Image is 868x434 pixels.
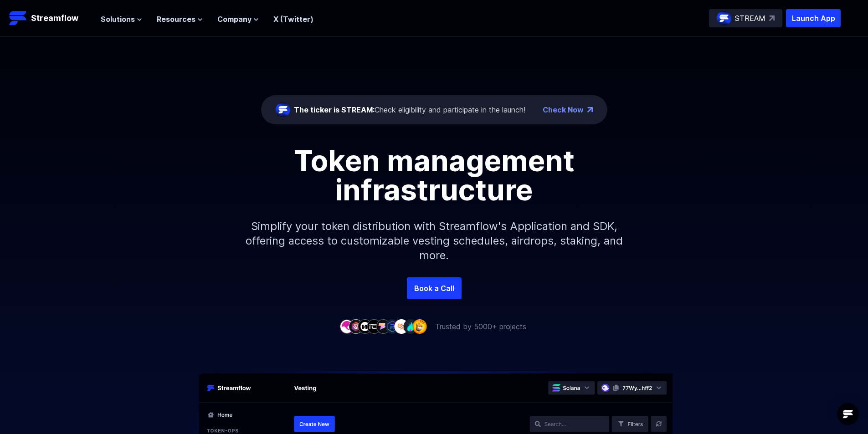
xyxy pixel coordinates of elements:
button: Solutions [101,14,142,25]
img: top-right-arrow.svg [769,15,775,21]
div: Check eligibility and participate in the launch! [294,104,525,115]
img: company-8 [403,319,418,333]
img: company-4 [367,319,381,333]
a: X (Twitter) [273,15,313,24]
button: Resources [157,14,203,25]
img: streamflow-logo-circle.png [717,11,731,26]
p: STREAM [735,13,765,24]
a: Streamflow [9,9,92,27]
button: Company [217,14,259,25]
span: Resources [157,14,195,25]
img: company-6 [385,319,400,333]
img: company-9 [412,319,427,333]
span: Company [217,14,252,25]
a: Check Now [543,104,584,115]
img: company-3 [358,319,372,333]
img: company-5 [376,319,390,333]
p: Streamflow [31,12,78,25]
p: Simplify your token distribution with Streamflow's Application and SDK, offering access to custom... [238,204,630,277]
span: The ticker is STREAM: [294,105,375,114]
div: Open Intercom Messenger [837,403,859,425]
span: Solutions [101,14,135,25]
p: Trusted by 5000+ projects [435,321,526,332]
a: STREAM [709,9,782,27]
button: Launch App [786,9,841,27]
a: Book a Call [407,277,462,299]
img: streamflow-logo-circle.png [276,102,290,117]
img: company-2 [349,319,363,333]
img: company-7 [394,319,409,333]
img: top-right-arrow.png [587,107,593,112]
img: Streamflow Logo [9,9,27,27]
h1: Token management infrastructure [229,146,639,204]
img: company-1 [339,319,354,333]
